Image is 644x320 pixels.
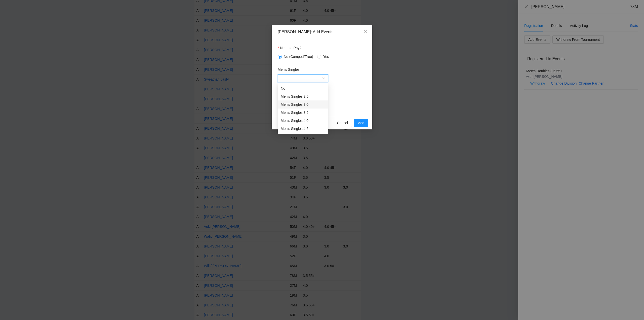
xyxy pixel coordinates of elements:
div: Men's Singles 4.5 [281,126,325,131]
div: [PERSON_NAME]: Add Events [278,29,366,35]
div: Men's Singles 2.5 [281,94,325,99]
label: Need to Pay? [278,45,301,51]
button: Close [359,25,372,39]
div: Men's Singles 2.5 [278,92,328,100]
div: No [278,84,328,92]
div: Men's Singles 3.5 [278,109,328,117]
label: Men's Singles [278,67,300,72]
button: Add [354,119,368,127]
span: Yes [321,54,331,59]
span: Cancel [337,120,348,126]
div: Men's Singles 3.0 [281,102,325,107]
div: No [281,86,325,91]
div: Men's Singles 4.5 [278,125,328,133]
span: close [364,30,368,34]
div: Men's Singles 3.5 [281,110,325,115]
div: Men's Singles 4.0 [278,117,328,125]
span: Add [358,120,364,126]
div: Men's Singles 3.0 [278,100,328,109]
button: Cancel [333,119,352,127]
div: Men's Singles 4.0 [281,118,325,123]
span: No (Comped/Free) [282,54,315,59]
